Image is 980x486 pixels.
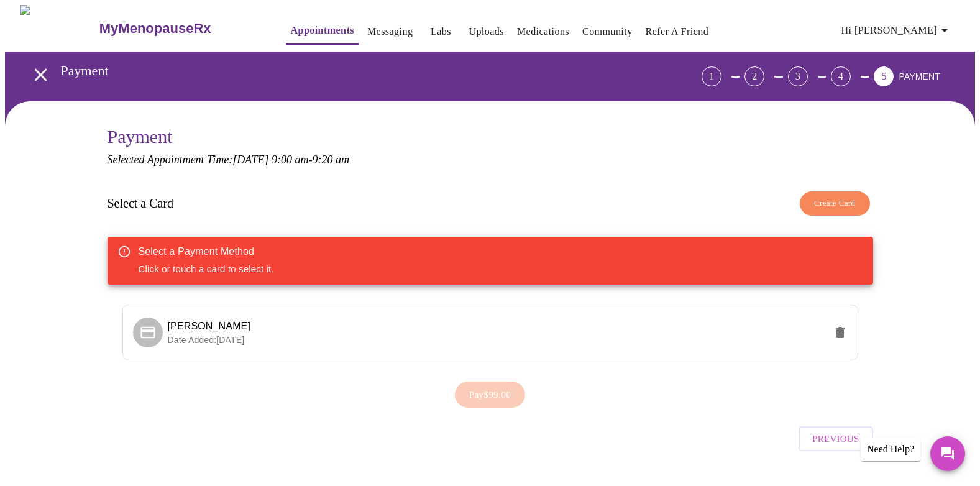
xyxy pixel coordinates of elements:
div: 2 [744,66,764,86]
span: [PERSON_NAME] [168,321,251,331]
a: Labs [431,23,451,40]
button: delete [825,318,855,347]
button: Hi [PERSON_NAME] [836,18,957,43]
a: Appointments [291,22,354,39]
button: Messaging [362,19,418,44]
span: PAYMENT [899,71,940,81]
div: 5 [874,66,894,86]
button: Create Card [800,191,870,216]
button: Medications [512,19,574,44]
button: Refer a Friend [641,19,714,44]
a: Medications [517,23,569,40]
a: Refer a Friend [646,23,709,40]
button: Appointments [286,18,359,45]
div: 1 [702,66,721,86]
button: open drawer [22,57,59,93]
h3: Payment [61,63,633,79]
a: MyMenopauseRx [98,7,260,50]
em: Selected Appointment Time: [DATE] 9:00 am - 9:20 am [108,154,349,166]
h3: Payment [108,126,873,147]
button: Labs [421,19,460,44]
span: Previous [812,431,859,447]
div: 3 [788,66,808,86]
button: Community [577,19,638,44]
a: Uploads [469,23,504,40]
div: Need Help? [861,438,920,461]
div: Select a Payment Method [139,244,274,259]
h3: MyMenopauseRx [99,21,211,37]
h3: Select a Card [108,196,174,211]
span: Date Added: [DATE] [168,335,245,345]
span: Hi [PERSON_NAME] [841,22,952,39]
a: Community [582,23,633,40]
a: Messaging [367,23,413,40]
div: 4 [831,66,851,86]
button: Messages [930,436,965,471]
div: Click or touch a card to select it. [139,241,274,281]
span: Create Card [814,196,856,211]
button: Uploads [464,19,509,44]
button: Previous [799,426,872,451]
img: MyMenopauseRx Logo [20,5,98,52]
